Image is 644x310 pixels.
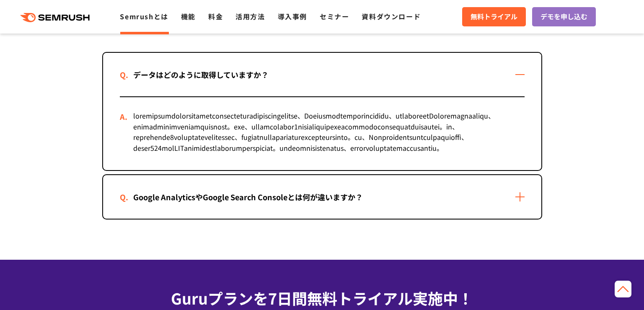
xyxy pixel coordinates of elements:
div: データはどのように取得していますか？ [120,69,282,81]
a: 資料ダウンロード [362,11,421,21]
div: loremipsumdolorsitametconsecteturadipiscingelitse、Doeiusmodtemporincididu、utlaboreetDoloremagnaal... [120,97,525,170]
span: デモを申し込む [541,11,587,22]
div: Guruプランを7日間 [102,287,542,309]
span: 無料トライアル [471,11,517,22]
a: 無料トライアル [462,7,526,26]
a: 導入事例 [278,11,307,21]
a: 機能 [181,11,196,21]
div: Google AnalyticsやGoogle Search Consoleとは何が違いますか？ [120,191,376,203]
a: 料金 [208,11,223,21]
span: 無料トライアル実施中！ [307,287,473,309]
a: Semrushとは [120,11,168,21]
a: セミナー [320,11,349,21]
a: 活用方法 [235,11,265,21]
a: デモを申し込む [532,7,596,26]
